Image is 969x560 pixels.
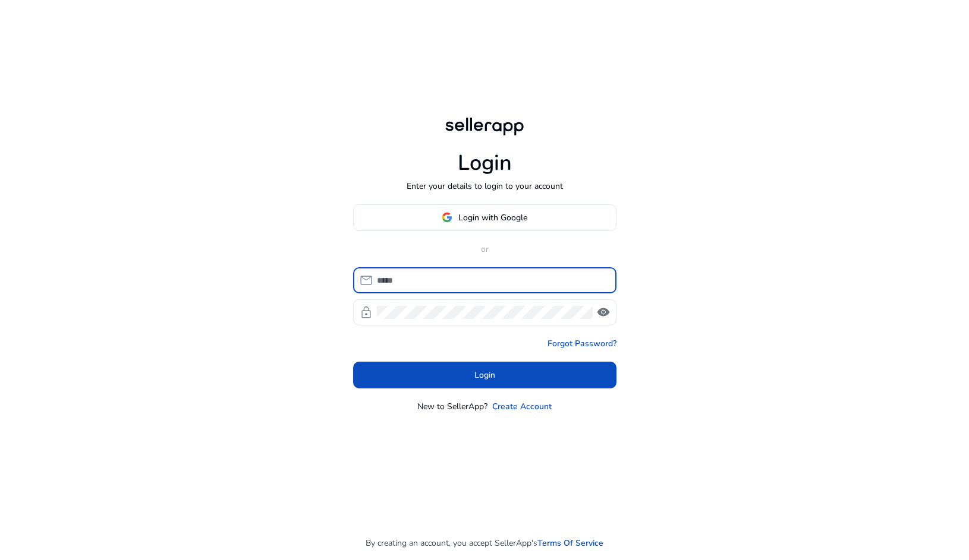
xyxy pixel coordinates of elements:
span: mail [359,273,373,287]
a: Create Account [492,400,552,413]
span: Login [474,369,495,381]
span: visibility [596,305,611,319]
img: google-logo.svg [442,212,452,223]
h1: Login [458,150,512,176]
p: or [353,243,616,255]
p: Enter your details to login to your account [407,180,563,192]
p: New to SellerApp? [417,400,487,413]
span: lock [359,305,373,319]
button: Login [353,362,616,388]
a: Forgot Password? [548,337,616,350]
button: Login with Google [353,204,616,231]
a: Terms Of Service [537,537,603,549]
span: Login with Google [458,211,527,224]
